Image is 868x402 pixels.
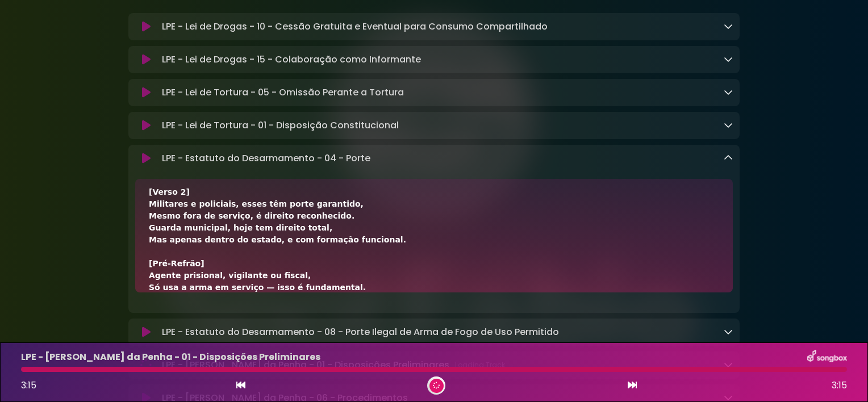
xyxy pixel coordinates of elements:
p: LPE - Lei de Drogas - 15 - Colaboração como Informante [162,53,421,66]
p: LPE - Lei de Tortura - 05 - Omissão Perante a Tortura [162,86,404,99]
p: LPE - Lei de Drogas - 10 - Cessão Gratuita e Eventual para Consumo Compartilhado [162,20,548,33]
p: LPE - [PERSON_NAME] da Penha - 01 - Disposições Preliminares [21,350,320,364]
p: LPE - Lei de Tortura - 01 - Disposição Constitucional [162,119,399,132]
img: songbox-logo-white.png [807,350,847,365]
span: 3:15 [21,379,36,392]
p: LPE - Estatuto do Desarmamento - 04 - Porte [162,152,370,165]
p: LPE - Estatuto do Desarmamento - 08 - Porte Ilegal de Arma de Fogo de Uso Permitido [162,325,559,339]
span: 3:15 [832,379,847,392]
